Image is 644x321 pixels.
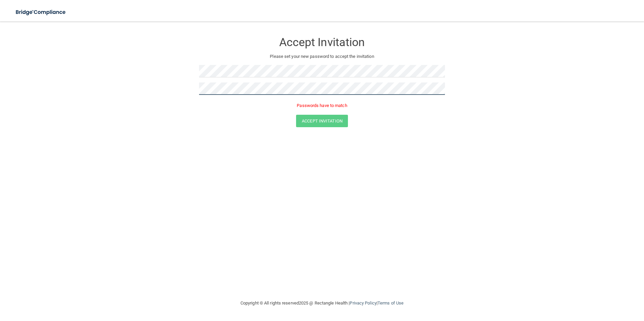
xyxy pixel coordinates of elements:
img: bridge_compliance_login_screen.278c3ca4.svg [10,5,72,19]
h3: Accept Invitation [199,36,445,48]
a: Terms of Use [378,300,404,306]
button: Accept Invitation [296,115,348,127]
p: Passwords have to match [199,102,445,110]
p: Please set your new password to accept the invitation [204,52,440,61]
div: Copyright © All rights reserved 2025 @ Rectangle Health | | [199,292,445,314]
iframe: Drift Widget Chat Controller [527,273,636,300]
a: Privacy Policy [350,300,376,306]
